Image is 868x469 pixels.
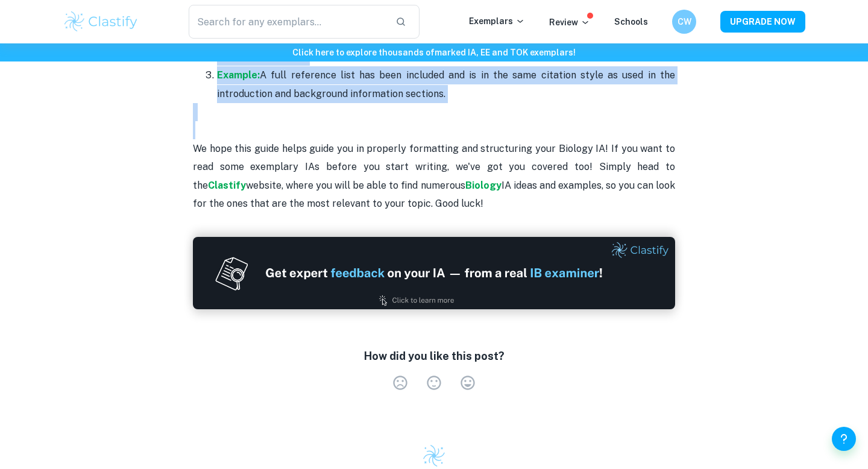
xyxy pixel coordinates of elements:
[422,444,446,468] img: Clastify logo
[465,180,502,191] a: Biology
[217,66,675,103] p: A full reference list has been included and is in the same citation style as used in the introduc...
[217,69,260,81] a: Example:
[208,180,246,191] a: Clastify
[364,348,505,365] h6: How did you like this post?
[189,5,386,39] input: Search for any exemplars...
[469,14,525,28] p: Exemplars
[672,10,696,34] button: CW
[2,46,866,59] h6: Click here to explore thousands of marked IA, EE and TOK exemplars !
[63,10,139,34] img: Clastify logo
[614,17,648,27] a: Schools
[720,11,805,33] button: UPGRADE NOW
[549,16,590,29] p: Review
[193,237,675,309] img: Ad
[193,140,675,213] p: We hope this guide helps guide you in properly formatting and structuring your Biology IA! If you...
[678,15,691,28] h6: CW
[832,427,856,451] button: Help and Feedback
